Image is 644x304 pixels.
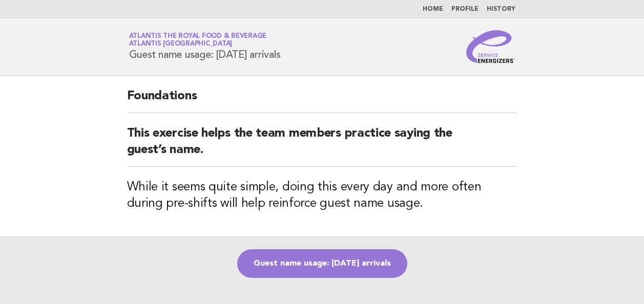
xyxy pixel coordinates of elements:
h2: This exercise helps the team members practice saying the guest’s name. [127,125,517,167]
h2: Foundations [127,88,517,113]
a: History [487,6,515,12]
h1: Guest name usage: [DATE] arrivals [129,33,281,60]
a: Guest name usage: [DATE] arrivals [237,249,407,278]
span: Atlantis [GEOGRAPHIC_DATA] [129,41,233,48]
h3: While it seems quite simple, doing this every day and more often during pre-shifts will help rein... [127,179,517,212]
a: Profile [451,6,479,12]
img: Service Energizers [466,30,515,63]
a: Home [423,6,443,12]
a: Atlantis the Royal Food & BeverageAtlantis [GEOGRAPHIC_DATA] [129,33,267,47]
